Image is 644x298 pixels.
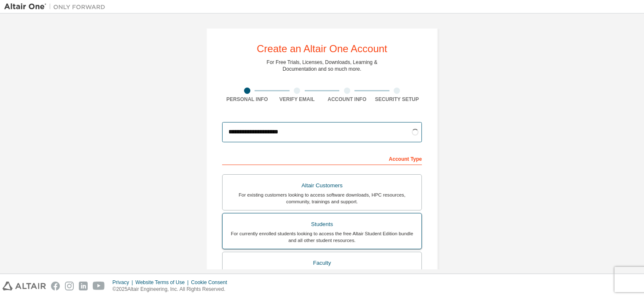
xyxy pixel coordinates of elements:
div: Create an Altair One Account [257,44,387,54]
div: Website Terms of Use [135,279,191,286]
div: Verify Email [272,96,322,103]
div: For existing customers looking to access software downloads, HPC resources, community, trainings ... [228,192,416,205]
div: Account Info [322,96,372,103]
img: facebook.svg [51,282,60,290]
div: Security Setup [372,96,422,103]
div: For Free Trials, Licenses, Downloads, Learning & Documentation and so much more. [267,59,378,72]
div: For currently enrolled students looking to access the free Altair Student Edition bundle and all ... [228,230,416,244]
div: For faculty & administrators of academic institutions administering students and accessing softwa... [228,269,416,282]
div: Personal Info [222,96,272,103]
img: Altair One [4,3,110,11]
img: altair_logo.svg [3,282,46,290]
div: Faculty [228,257,416,269]
img: instagram.svg [65,282,74,290]
div: Cookie Consent [191,279,232,286]
div: Altair Customers [228,180,416,192]
div: Students [228,218,416,230]
img: linkedin.svg [79,282,88,290]
img: youtube.svg [93,282,105,290]
div: Privacy [113,279,135,286]
p: © 2025 Altair Engineering, Inc. All Rights Reserved. [113,286,232,293]
div: Account Type [222,152,422,165]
